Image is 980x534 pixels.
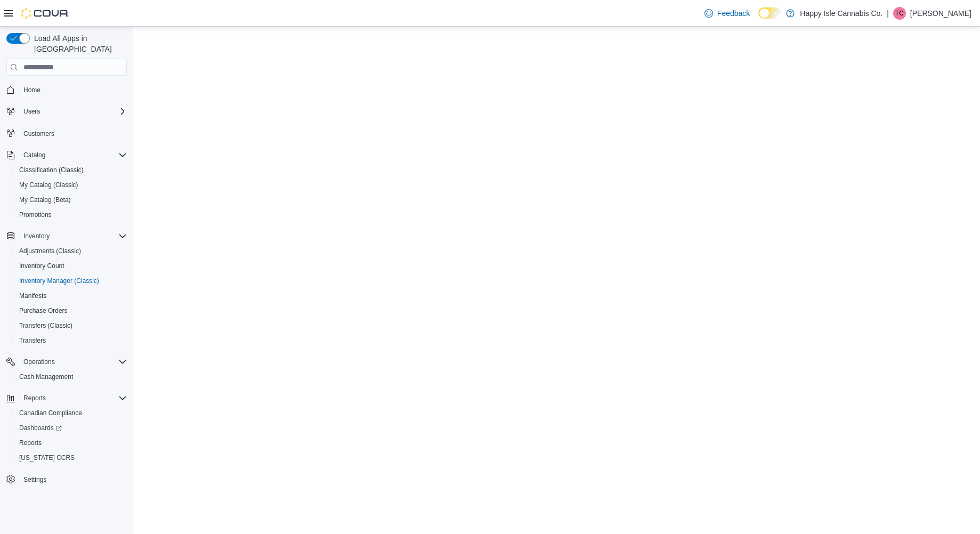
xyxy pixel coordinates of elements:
span: Promotions [19,211,52,219]
button: Cash Management [11,369,131,384]
span: Manifests [15,289,127,302]
span: Inventory Count [15,260,127,272]
a: Feedback [700,3,754,24]
p: Happy Isle Cannabis Co. [800,7,882,20]
a: Canadian Compliance [15,407,86,419]
img: Cova [21,8,69,19]
span: Inventory [23,232,50,240]
span: Home [23,86,41,94]
span: Inventory Count [19,262,64,270]
span: Transfers (Classic) [19,321,72,330]
span: Purchase Orders [19,306,68,315]
span: Manifests [19,292,46,300]
span: Operations [23,358,55,366]
button: Home [2,82,131,98]
a: Inventory Manager (Classic) [15,274,103,287]
span: Users [23,107,40,116]
span: Classification (Classic) [19,166,84,174]
button: Inventory [19,230,54,242]
span: Adjustments (Classic) [19,247,81,255]
a: Inventory Count [15,260,69,272]
a: Customers [19,127,59,140]
span: Canadian Compliance [19,409,82,417]
nav: Complex example [6,78,127,515]
span: Inventory [19,230,127,242]
span: My Catalog (Beta) [15,193,127,206]
span: Catalog [23,151,45,159]
button: Operations [2,354,131,369]
button: Adjustments (Classic) [11,244,131,258]
span: My Catalog (Classic) [15,179,127,191]
button: Settings [2,472,131,487]
a: Transfers [15,334,50,347]
a: Home [19,84,45,96]
span: Feedback [717,8,750,19]
button: Inventory Count [11,258,131,273]
span: [US_STATE] CCRS [19,454,75,462]
span: Purchase Orders [15,304,127,317]
a: Reports [15,436,46,449]
button: Inventory Manager (Classic) [11,273,131,288]
span: Promotions [15,208,127,221]
a: Settings [19,473,51,486]
button: [US_STATE] CCRS [11,450,131,465]
a: Dashboards [15,422,66,434]
button: Reports [2,391,131,406]
span: Washington CCRS [15,451,127,464]
span: Operations [19,355,127,368]
div: Tarin Cooper [893,7,906,20]
span: Settings [19,473,127,486]
span: Reports [23,394,46,402]
span: Inventory Manager (Classic) [15,274,127,287]
button: Classification (Classic) [11,163,131,177]
span: Settings [23,475,46,484]
button: Manifests [11,288,131,303]
span: Classification (Classic) [15,164,127,176]
button: Reports [19,392,50,404]
span: Load All Apps in [GEOGRAPHIC_DATA] [30,33,127,54]
button: Transfers [11,333,131,348]
span: TC [895,7,904,20]
button: Inventory [2,229,131,244]
span: Canadian Compliance [15,407,127,419]
a: Promotions [15,208,56,221]
span: Dashboards [19,424,62,432]
span: Catalog [19,149,127,161]
span: Home [19,83,127,96]
span: Cash Management [19,373,73,381]
button: Promotions [11,207,131,222]
span: Dashboards [15,422,127,434]
button: Transfers (Classic) [11,318,131,333]
button: My Catalog (Classic) [11,177,131,192]
button: Customers [2,125,131,141]
p: | [887,7,889,20]
a: My Catalog (Classic) [15,179,83,191]
a: Classification (Classic) [15,164,88,176]
a: Adjustments (Classic) [15,245,85,257]
button: Users [2,104,131,119]
button: Catalog [2,148,131,163]
a: Transfers (Classic) [15,319,77,332]
a: Purchase Orders [15,304,72,317]
a: Dashboards [11,420,131,435]
span: My Catalog (Classic) [19,181,78,189]
span: Users [19,105,127,118]
span: Adjustments (Classic) [15,245,127,257]
a: My Catalog (Beta) [15,193,75,206]
button: Operations [19,355,59,368]
span: Transfers [15,334,127,347]
a: Cash Management [15,370,77,383]
button: My Catalog (Beta) [11,192,131,207]
input: Dark Mode [758,7,781,19]
button: Reports [11,435,131,450]
span: Customers [23,130,54,138]
span: Reports [19,392,127,404]
span: Transfers [19,336,46,345]
span: Customers [19,126,127,140]
button: Catalog [19,149,50,161]
span: Inventory Manager (Classic) [19,277,99,285]
span: Reports [15,436,127,449]
span: My Catalog (Beta) [19,196,71,204]
button: Purchase Orders [11,303,131,318]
